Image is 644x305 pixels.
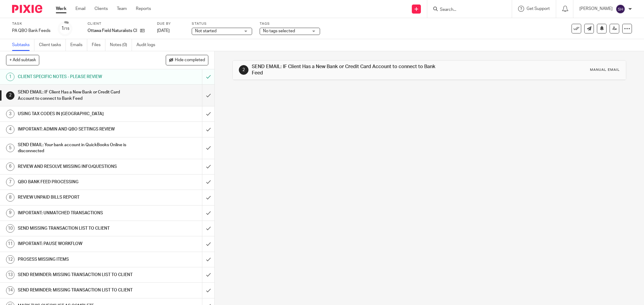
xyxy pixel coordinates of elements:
h1: SEND REMINDER: MISSING TRANSACTION LIST TO CLIENT [18,270,137,279]
div: Mark as done [202,159,214,174]
p: [PERSON_NAME] [579,6,613,12]
a: Team [117,6,127,12]
button: Hide completed [166,55,208,65]
div: 9 [6,209,14,217]
div: Mark as done [202,267,214,282]
div: Mark as done [202,236,214,251]
label: Tags [260,21,320,26]
div: 6 [6,162,14,171]
a: Clients [95,6,108,12]
span: [DATE] [157,29,170,33]
div: 4 [6,125,14,134]
a: Reassign task [610,24,619,33]
div: 11 [6,240,14,248]
div: Mark as done [202,283,214,298]
div: Mark as to do [202,69,214,84]
label: Task [12,21,50,26]
h1: SEND EMAIL: IF Client Has a New Bank or Credit Card Account to connect to Bank Feed [252,64,442,77]
small: /15 [64,27,69,30]
h1: REVIEW UNPAID BILLS REPORT [18,193,137,202]
div: Mark as done [202,122,214,137]
h1: IMPORTANT: PAUSE WORKFLOW [18,239,137,248]
div: 13 [6,271,14,279]
h1: REVIEW AND RESOLVE MISSING INFO/QUESTIONS [18,162,137,171]
a: Client tasks [39,39,66,51]
input: Search [439,7,494,13]
span: Not started [195,29,216,33]
div: Mark as done [202,137,214,159]
div: 2 [6,91,14,100]
h1: SEND EMAIL: Your bank account in QuickBooks Online is disconnected [18,140,137,156]
div: Mark as done [202,221,214,236]
img: svg%3E [616,4,625,14]
div: 2 [239,65,248,75]
h1: IMPORTANT: ADMIN AND QBO SETTINGS REVIEW [18,125,137,134]
a: Audit logs [136,39,160,51]
div: 8 [6,193,14,202]
h1: QBO BANK FEED PROCESSING [18,178,137,187]
h1: SEND REMINDER: MISSING TRANSACTION LIST TO CLIENT [18,286,137,295]
div: 1 [61,25,69,32]
h1: IMPORTANT: UNMATCHED TRANSACTIONS [18,209,137,218]
a: Subtasks [12,39,34,51]
a: Emails [70,39,87,51]
h1: SEND MISSING TRANSACTION LIST TO CLIENT [18,224,137,233]
div: Manual email [590,68,620,72]
h1: USING TAX CODES IN [GEOGRAPHIC_DATA] [18,109,137,118]
div: Mark as done [202,106,214,121]
div: 5 [6,144,14,152]
p: Ottawa Field Naturalists Club [88,28,137,34]
span: No tags selected [263,29,295,33]
div: 14 [6,286,14,295]
a: Send new email to Ottawa Field Naturalists Club [584,24,594,33]
div: Mark as done [202,175,214,190]
div: 7 [6,178,14,186]
div: PA QBO Bank Feeds [12,28,50,34]
div: 1 [6,73,14,81]
h1: PROSESS MISSING ITEMS [18,255,137,264]
div: 12 [6,255,14,264]
label: Due by [157,21,184,26]
a: Work [56,6,66,12]
h1: SEND EMAIL: IF Client Has a New Bank or Credit Card Account to connect to Bank Feed [18,88,137,103]
div: Mark as done [202,252,214,267]
h1: CLIENT SPECIFIC NOTES - PLEASE REVIEW [18,72,137,81]
i: Open client page [140,28,145,33]
a: Notes (0) [110,39,132,51]
div: 10 [6,224,14,233]
button: + Add subtask [6,55,39,65]
a: Files [92,39,105,51]
span: Get Support [527,7,550,11]
div: Mark as done [202,190,214,205]
a: Reports [136,6,151,12]
a: Email [75,6,85,12]
div: Mark as done [202,85,214,106]
button: Snooze task [597,24,607,33]
div: Mark as done [202,206,214,221]
img: Pixie [12,5,42,13]
label: Client [88,21,149,26]
label: Status [192,21,252,26]
div: 3 [6,110,14,118]
span: Hide completed [175,58,205,63]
